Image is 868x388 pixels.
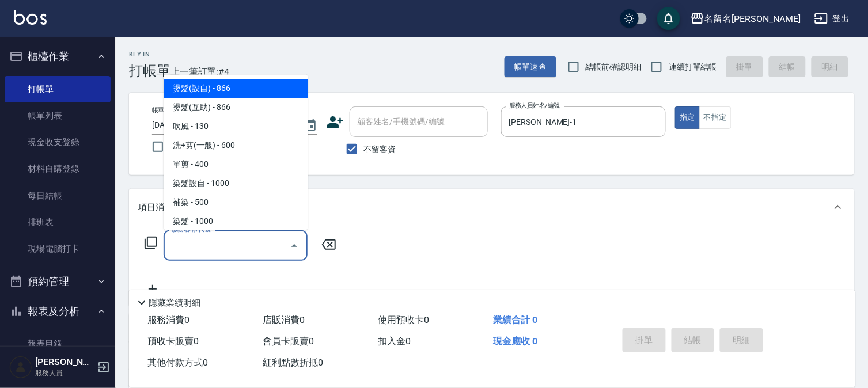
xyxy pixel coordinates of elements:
[164,117,308,136] span: 吹風 - 130
[147,336,199,347] span: 預收卡販賣 0
[263,336,314,347] span: 會員卡販賣 0
[35,356,94,368] h5: [PERSON_NAME]
[5,129,111,155] a: 現金收支登錄
[5,76,111,102] a: 打帳單
[263,357,323,368] span: 紅利點數折抵 0
[152,116,292,135] input: YYYY/MM/DD hh:mm
[5,41,111,71] button: 櫃檯作業
[5,102,111,129] a: 帳單列表
[14,10,47,25] img: Logo
[285,237,304,255] button: Close
[5,155,111,182] a: 材料自購登錄
[657,7,680,30] button: save
[129,189,854,226] div: 項目消費
[152,106,176,115] label: 帳單日期
[129,51,170,58] h2: Key In
[147,357,208,368] span: 其他付款方式 0
[170,64,230,79] span: 上一筆訂單:#4
[378,336,411,347] span: 扣入金 0
[263,314,305,325] span: 店販消費 0
[364,143,396,155] span: 不留客資
[297,112,324,139] button: Choose date, selected date is 2025-10-12
[164,193,308,212] span: 補染 - 500
[149,297,200,309] p: 隱藏業績明細
[164,155,308,174] span: 單剪 - 400
[5,267,111,296] button: 預約管理
[5,209,111,235] a: 排班表
[9,356,32,379] img: Person
[378,314,429,325] span: 使用預收卡 0
[138,201,173,214] p: 項目消費
[164,98,308,117] span: 燙髮(互助) - 866
[810,8,854,29] button: 登出
[669,61,717,73] span: 連續打單結帳
[5,182,111,209] a: 每日結帳
[493,314,537,325] span: 業績合計 0
[586,61,642,73] span: 結帳前確認明細
[675,106,700,129] button: 指定
[129,63,170,79] h3: 打帳單
[493,336,537,347] span: 現金應收 0
[164,212,308,231] span: 染髮 - 1000
[704,12,801,26] div: 名留名[PERSON_NAME]
[164,174,308,193] span: 染髮設自 - 1000
[505,56,556,78] button: 帳單速查
[164,136,308,155] span: 洗+剪(一般) - 600
[686,7,805,31] button: 名留名[PERSON_NAME]
[35,368,94,378] p: 服務人員
[5,296,111,326] button: 報表及分析
[164,79,308,98] span: 燙髮(設自) - 866
[5,330,111,357] a: 報表目錄
[699,106,731,129] button: 不指定
[5,235,111,262] a: 現場電腦打卡
[147,314,189,325] span: 服務消費 0
[509,101,560,110] label: 服務人員姓名/編號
